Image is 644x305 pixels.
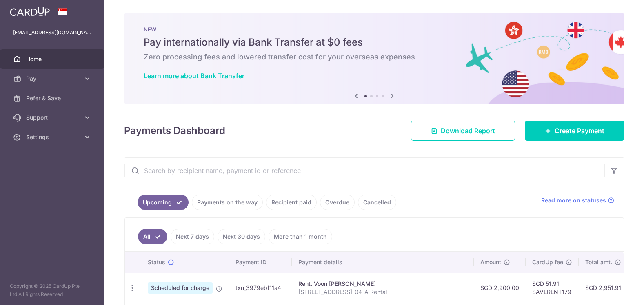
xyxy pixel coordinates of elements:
h5: Pay internationally via Bank Transfer at $0 fees [144,36,605,49]
a: Upcoming [138,195,189,210]
th: Payment details [292,252,474,273]
img: CardUp [10,7,50,16]
a: Recipient paid [266,195,317,210]
span: Settings [26,133,80,141]
div: Rent. Voon [PERSON_NAME] [298,280,467,288]
p: NEW [144,26,605,33]
span: Pay [26,75,80,83]
span: Support [26,114,80,122]
span: Home [26,55,80,63]
td: SGD 51.91 SAVERENT179 [526,273,579,303]
span: Create Payment [555,126,604,136]
p: [EMAIL_ADDRESS][DOMAIN_NAME] [13,29,91,37]
h4: Payments Dashboard [124,123,225,138]
h6: Zero processing fees and lowered transfer cost for your overseas expenses [144,52,605,62]
span: Status [148,258,165,266]
a: Next 30 days [218,229,265,244]
a: Next 7 days [171,229,214,244]
a: Download Report [411,121,515,141]
a: Read more on statuses [541,196,614,204]
a: Create Payment [525,121,624,141]
span: Download Report [441,126,495,136]
th: Payment ID [229,252,292,273]
a: Learn more about Bank Transfer [144,72,244,80]
td: txn_3979ebf11a4 [229,273,292,303]
a: All [138,229,167,244]
a: Payments on the way [192,195,263,210]
a: Cancelled [358,195,396,210]
span: Refer & Save [26,94,80,102]
a: Overdue [320,195,355,210]
td: SGD 2,900.00 [474,273,526,303]
td: SGD 2,951.91 [579,273,628,303]
a: More than 1 month [269,229,332,244]
span: Total amt. [585,258,612,266]
p: [STREET_ADDRESS]-04-A Rental [298,288,467,296]
span: Read more on statuses [541,196,606,204]
span: Scheduled for charge [148,282,213,294]
img: Bank transfer banner [124,13,624,104]
input: Search by recipient name, payment id or reference [124,158,604,184]
span: Amount [480,258,501,266]
span: CardUp fee [532,258,563,266]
